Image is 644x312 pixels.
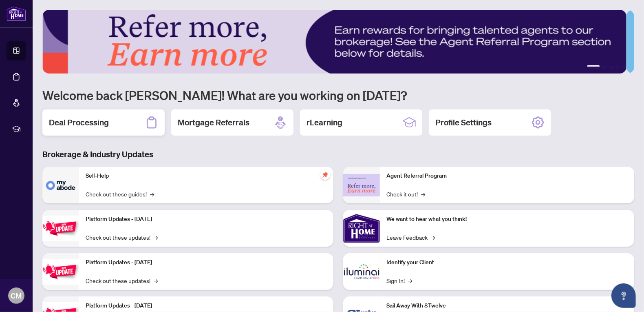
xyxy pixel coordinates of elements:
button: 5 [623,65,626,69]
img: logo [7,6,26,21]
span: → [431,233,435,242]
span: → [154,233,158,242]
span: pushpin [320,170,330,180]
span: → [408,276,412,285]
h3: Brokerage & Industry Updates [42,149,634,160]
p: Self-Help [86,172,327,181]
button: 4 [616,65,620,69]
span: → [421,189,425,198]
span: → [154,276,158,285]
p: Sail Away With 8Twelve [386,301,628,310]
button: 2 [603,65,607,69]
img: Agent Referral Program [343,174,380,196]
img: Platform Updates - July 8, 2025 [42,259,79,285]
button: Open asap [611,283,636,308]
h2: Profile Settings [435,117,492,128]
a: Leave Feedback→ [386,233,435,242]
button: 3 [610,65,613,69]
a: Check out these updates!→ [86,276,158,285]
p: Platform Updates - [DATE] [86,301,327,310]
h2: rLearning [307,117,342,128]
p: Platform Updates - [DATE] [86,258,327,267]
p: Agent Referral Program [386,172,628,181]
img: Self-Help [42,167,79,203]
img: We want to hear what you think! [343,210,380,247]
img: Platform Updates - July 21, 2025 [42,216,79,241]
a: Check out these guides!→ [86,189,154,198]
img: Identify your Client [343,253,380,290]
p: Identify your Client [386,258,628,267]
h2: Mortgage Referrals [178,117,249,128]
span: CM [11,290,22,301]
span: → [150,189,154,198]
a: Check out these updates!→ [86,233,158,242]
h2: Deal Processing [49,117,109,128]
h1: Welcome back [PERSON_NAME]! What are you working on [DATE]? [42,87,634,103]
a: Sign In!→ [386,276,412,285]
a: Check it out!→ [386,189,425,198]
img: Slide 0 [42,10,626,74]
button: 1 [587,65,600,69]
p: Platform Updates - [DATE] [86,215,327,224]
p: We want to hear what you think! [386,215,628,224]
